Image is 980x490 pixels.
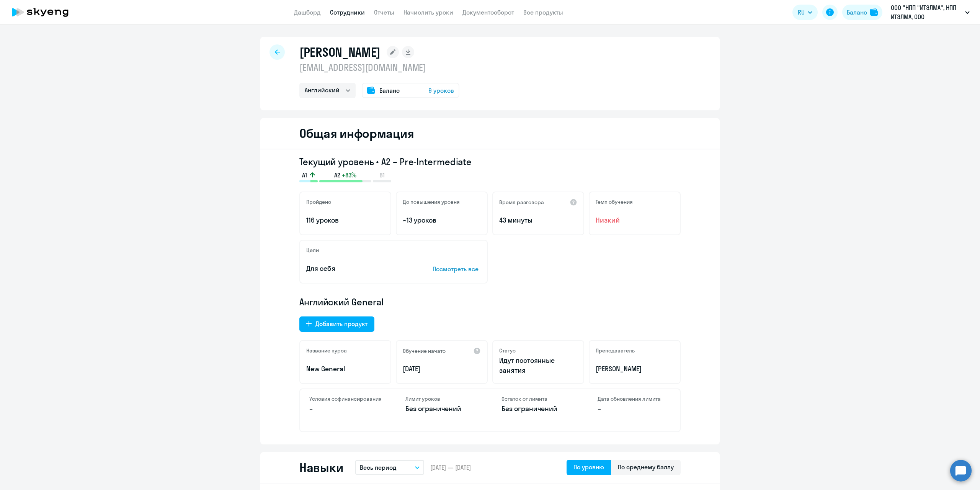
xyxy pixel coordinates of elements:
[306,198,331,205] h5: Пройдено
[334,171,340,179] span: A2
[499,199,544,206] h5: Время разговора
[299,296,384,308] span: Английский General
[499,347,516,354] h5: Статус
[309,395,382,402] h4: Условия софинансирования
[891,3,962,21] p: ООО "НПП "ИТЭЛМА", НПП ИТЭЛМА, ООО
[403,364,481,374] p: [DATE]
[403,8,453,16] a: Начислить уроки
[596,347,635,354] h5: Преподаватель
[360,463,397,472] p: Весь период
[302,171,307,179] span: A1
[379,86,400,95] span: Баланс
[462,8,514,16] a: Документооборот
[405,404,479,414] p: Без ограничений
[596,215,674,225] span: Низкий
[523,8,563,16] a: Все продукты
[306,247,319,254] h5: Цели
[792,5,818,20] button: RU
[405,395,479,402] h4: Лимит уроков
[428,86,454,95] span: 9 уроков
[299,44,381,60] h1: [PERSON_NAME]
[355,460,424,475] button: Весь период
[374,8,394,16] a: Отчеты
[433,264,481,274] p: Посмотреть все
[299,61,459,74] p: [EMAIL_ADDRESS][DOMAIN_NAME]
[294,8,321,16] a: Дашборд
[798,8,805,17] span: RU
[499,215,577,225] p: 43 минуты
[299,460,343,475] h2: Навыки
[403,215,481,225] p: ~13 уроков
[887,3,973,21] button: ООО "НПП "ИТЭЛМА", НПП ИТЭЛМА, ООО
[573,462,604,472] div: По уровню
[315,319,367,328] div: Добавить продукт
[499,356,577,375] p: Идут постоянные занятия
[430,463,471,472] span: [DATE] — [DATE]
[501,395,575,402] h4: Остаток от лимита
[299,156,681,168] h3: Текущий уровень • A2 – Pre-Intermediate
[598,395,671,402] h4: Дата обновления лимита
[330,8,365,16] a: Сотрудники
[306,264,409,274] p: Для себя
[306,364,384,374] p: New General
[596,198,633,205] h5: Темп обучения
[847,8,867,17] div: Баланс
[309,404,382,414] p: –
[403,198,460,205] h5: До повышения уровня
[596,364,674,374] p: [PERSON_NAME]
[299,126,414,141] h2: Общая информация
[379,171,385,179] span: B1
[306,215,384,225] p: 116 уроков
[598,404,671,414] p: –
[618,462,674,472] div: По среднему баллу
[403,347,446,354] h5: Обучение начато
[842,5,882,20] button: Балансbalance
[870,8,878,16] img: balance
[342,171,356,179] span: +83%
[306,347,347,354] h5: Название курса
[299,316,374,332] button: Добавить продукт
[501,404,575,414] p: Без ограничений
